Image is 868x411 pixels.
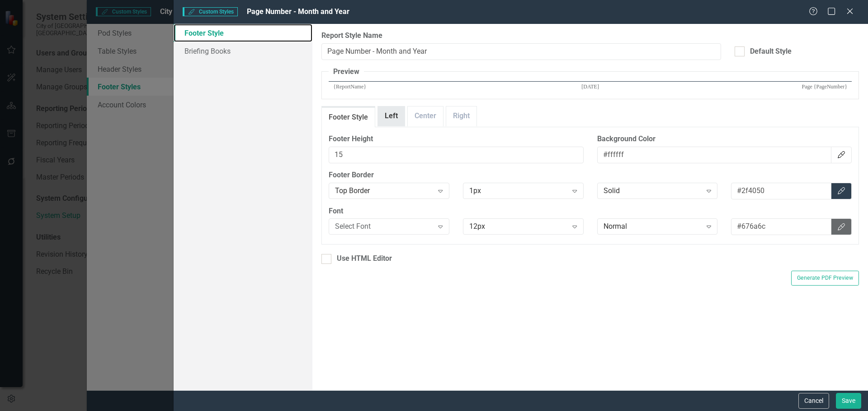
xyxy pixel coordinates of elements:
[329,170,852,180] label: Footer Border
[604,222,702,232] div: Normal
[322,108,375,127] a: Footer Style
[469,222,567,232] div: 12px
[597,134,852,144] label: Background Color
[183,7,238,16] span: Custom Styles
[337,254,392,264] div: Use HTML Editor
[836,393,861,409] button: Save
[446,106,476,126] a: Right
[798,393,829,409] button: Cancel
[469,185,567,196] div: 1px
[174,24,312,42] a: Footer Style
[333,83,497,91] p: {ReportName}
[321,43,721,60] input: Report Style Name
[329,206,852,217] label: Font
[174,42,312,60] a: Briefing Books
[329,134,583,144] label: Footer Height
[506,83,675,91] p: [DATE]
[408,106,443,126] a: Center
[750,46,792,57] div: Default Style
[378,106,405,126] a: Left
[684,83,847,91] p: Page {PageNumber}
[329,67,364,77] legend: Preview
[335,185,433,196] div: Top Border
[321,31,859,41] label: Report Style Name
[791,271,859,285] button: Generate PDF Preview
[604,185,702,196] div: Solid
[247,7,349,16] span: Page Number - Month and Year
[335,222,433,232] div: Select Font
